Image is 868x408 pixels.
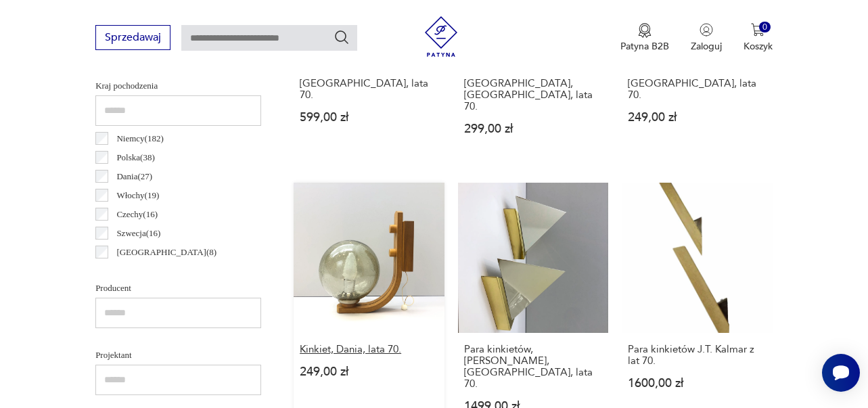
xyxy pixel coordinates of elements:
img: Ikona medalu [638,23,652,38]
p: Producent [95,281,261,296]
p: 599,00 zł [300,112,438,123]
a: Sprzedawaj [95,34,170,43]
p: 249,00 zł [628,112,767,123]
p: [GEOGRAPHIC_DATA] ( 8 ) [116,245,216,260]
img: Ikona koszyka [751,23,764,37]
button: Patyna B2B [620,23,669,53]
h3: Para kinkietów, [PERSON_NAME], [GEOGRAPHIC_DATA], lata 70. [464,344,603,390]
a: Ikona medaluPatyna B2B [620,23,669,53]
p: Patyna B2B [620,40,669,53]
h3: Kinkiet, plafon RZB, [GEOGRAPHIC_DATA], lata 70. [300,66,438,101]
h3: Kinkiet, Dania, lata 70. [300,344,438,355]
button: Szukaj [334,29,350,45]
p: [GEOGRAPHIC_DATA] ( 6 ) [116,264,216,279]
iframe: Smartsupp widget button [822,354,860,392]
p: Koszyk [744,40,773,53]
p: 249,00 zł [300,366,438,378]
p: Projektant [95,348,261,363]
p: Polska ( 38 ) [116,150,154,165]
p: 1600,00 zł [628,378,767,389]
h3: Kinkiet, AKA Electric, [GEOGRAPHIC_DATA], lata 70. [628,66,767,101]
button: Zaloguj [691,23,722,53]
h3: Para kinkietów J.T. Kalmar z lat 70. [628,344,767,367]
button: 0Koszyk [744,23,773,53]
p: 299,00 zł [464,123,603,135]
p: Czechy ( 16 ) [116,207,158,222]
p: Dania ( 27 ) [116,169,152,184]
p: Kraj pochodzenia [95,78,261,93]
p: Niemcy ( 182 ) [116,131,163,146]
img: Patyna - sklep z meblami i dekoracjami vintage [421,16,461,57]
p: Włochy ( 19 ) [116,188,159,203]
div: 0 [759,22,771,33]
img: Ikonka użytkownika [700,23,713,37]
p: Zaloguj [691,40,722,53]
p: Szwecja ( 16 ) [116,226,160,241]
button: Sprzedawaj [95,25,170,50]
h3: Kinkiet, [GEOGRAPHIC_DATA], [GEOGRAPHIC_DATA], lata 70. [464,66,603,112]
